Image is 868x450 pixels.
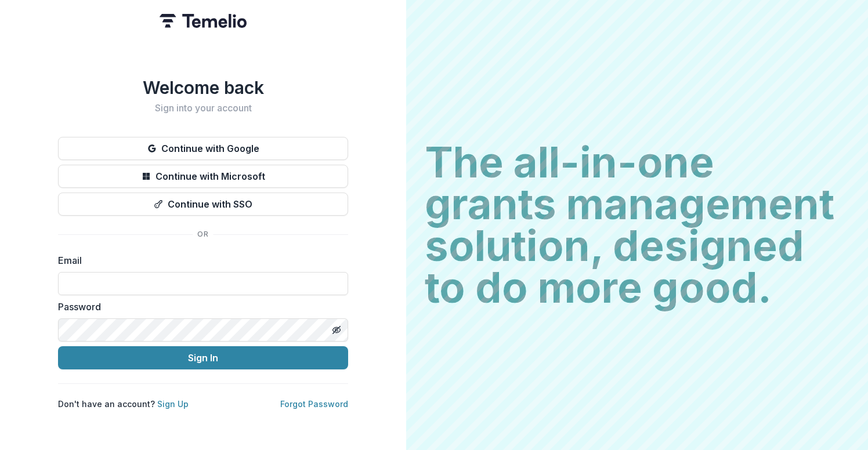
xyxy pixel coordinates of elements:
h2: Sign into your account [58,103,348,114]
p: Don't have an account? [58,398,189,410]
img: Temelio [160,14,247,28]
a: Sign Up [157,399,189,409]
button: Toggle password visibility [327,321,346,339]
button: Continue with Microsoft [58,165,348,188]
button: Continue with SSO [58,193,348,216]
h1: Welcome back [58,77,348,98]
button: Sign In [58,346,348,369]
label: Password [58,300,341,314]
button: Continue with Google [58,137,348,160]
label: Email [58,253,341,267]
a: Forgot Password [280,399,348,409]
